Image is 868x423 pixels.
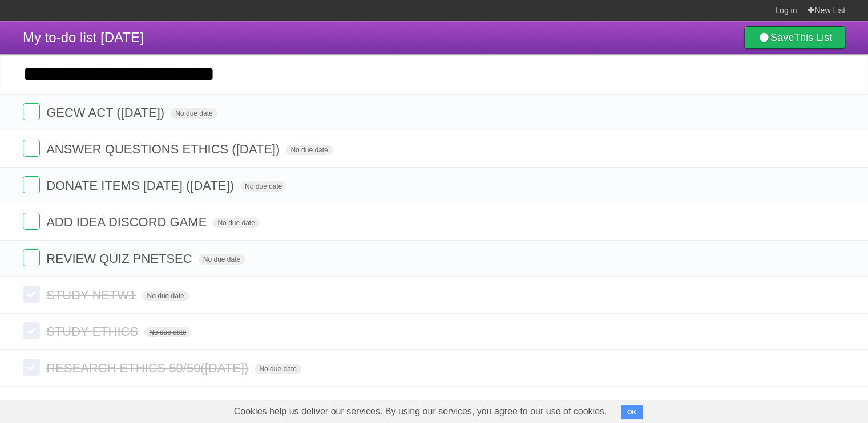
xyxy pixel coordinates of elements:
span: GECW ACT ([DATE]) [46,105,167,120]
label: Done [23,103,40,120]
span: No due date [144,327,191,337]
label: Done [23,140,40,157]
a: Show all completed tasks [363,397,504,412]
label: Done [23,176,40,193]
span: ADD IDEA DISCORD GAME [46,215,209,229]
span: No due date [255,364,301,374]
span: ANSWER QUESTIONS ETHICS ([DATE]) [46,142,282,156]
label: Done [23,322,40,339]
label: Done [23,213,40,230]
span: My to-do list [DATE] [23,30,144,45]
label: Done [23,249,40,266]
span: DONATE ITEMS [DATE] ([DATE]) [46,178,237,193]
span: No due date [171,108,217,119]
span: No due date [199,254,245,265]
label: Done [23,359,40,376]
span: No due date [286,145,332,155]
label: Done [23,286,40,303]
span: STUDY ETHICS [46,324,141,339]
button: OK [621,405,643,419]
span: No due date [143,291,189,301]
span: Cookies help us deliver our services. By using our services, you agree to our use of cookies. [223,400,619,423]
span: No due date [240,181,286,192]
span: STUDY NETW1 [46,288,139,302]
span: REVIEW QUIZ PNETSEC [46,251,195,266]
span: RESEARCH ETHICS 50/50([DATE]) [46,361,251,375]
span: No due date [213,218,259,228]
b: This List [794,32,832,43]
a: SaveThis List [744,26,845,49]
